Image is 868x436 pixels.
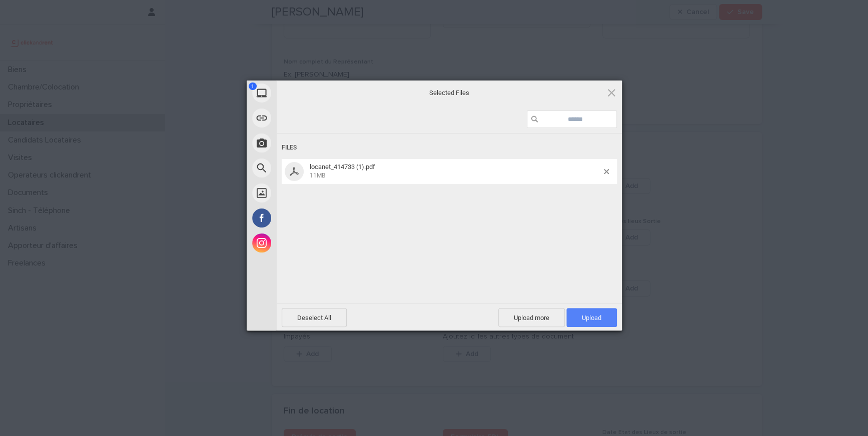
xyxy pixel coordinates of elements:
div: Link (URL) [247,105,367,130]
div: Web Search [247,155,367,180]
span: Deselect All [282,308,347,327]
div: Instagram [247,230,367,255]
span: 11MB [310,172,325,179]
span: Selected Files [349,88,549,97]
div: Facebook [247,205,367,230]
div: My Device [247,80,367,105]
span: 1 [249,82,257,90]
span: Upload [582,314,601,321]
div: Unsplash [247,180,367,205]
div: Take Photo [247,130,367,155]
span: Upload more [498,308,565,327]
span: locanet_414733 (1).pdf [310,163,375,170]
span: locanet_414733 (1).pdf [307,163,604,179]
span: Upload [566,308,617,327]
div: Files [282,138,617,157]
span: Click here or hit ESC to close picker [606,87,617,98]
